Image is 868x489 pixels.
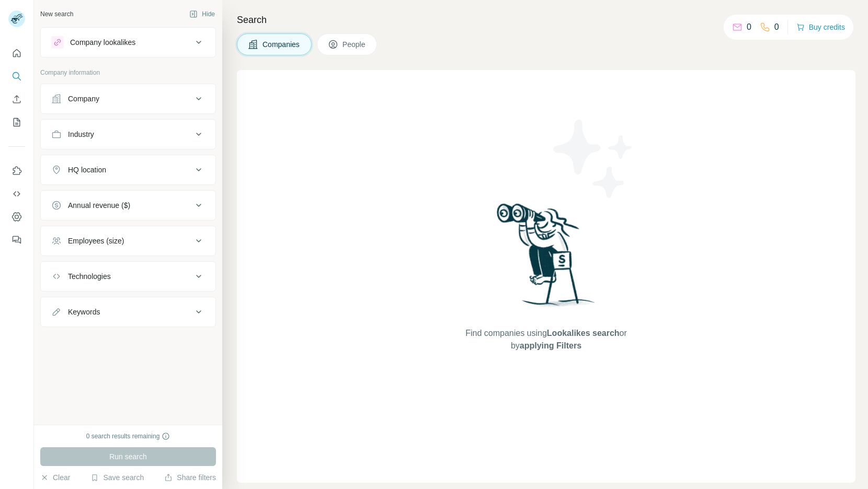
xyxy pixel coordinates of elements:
span: Lookalikes search [547,329,620,337]
button: Clear [40,472,70,483]
button: HQ location [41,157,215,182]
span: applying Filters [520,341,581,350]
button: Industry [41,122,215,147]
button: Use Surfe API [8,184,25,203]
button: Enrich CSV [8,90,25,109]
button: Buy credits [796,20,845,34]
div: Company lookalikes [70,37,135,48]
p: 0 [774,21,779,33]
button: Annual revenue ($) [41,193,215,218]
button: Save search [90,472,144,483]
button: Share filters [164,472,216,483]
p: Company information [40,68,216,77]
button: Dashboard [8,207,25,226]
div: Technologies [68,271,111,282]
h4: Search [237,13,855,27]
img: Surfe Illustration - Woman searching with binoculars [492,201,601,317]
button: Quick start [8,44,25,63]
button: My lists [8,113,25,132]
div: 0 search results remaining [86,432,170,441]
button: Keywords [41,299,215,324]
button: Feedback [8,230,25,249]
button: Search [8,67,25,86]
button: Technologies [41,264,215,289]
div: Annual revenue ($) [68,200,130,211]
div: Keywords [68,307,100,317]
div: Industry [68,129,94,139]
button: Company lookalikes [41,30,215,55]
button: Employees (size) [41,228,215,253]
img: Surfe Illustration - Stars [546,112,641,206]
div: HQ location [68,165,106,175]
div: Company [68,94,99,104]
div: Employees (size) [68,236,124,246]
button: Company [41,86,215,111]
div: New search [40,9,73,19]
span: Companies [262,39,301,50]
button: Hide [182,6,222,22]
span: Find companies using or by [462,327,630,352]
button: Use Surfe on LinkedIn [8,161,25,180]
span: People [342,39,367,50]
p: 0 [747,21,751,33]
